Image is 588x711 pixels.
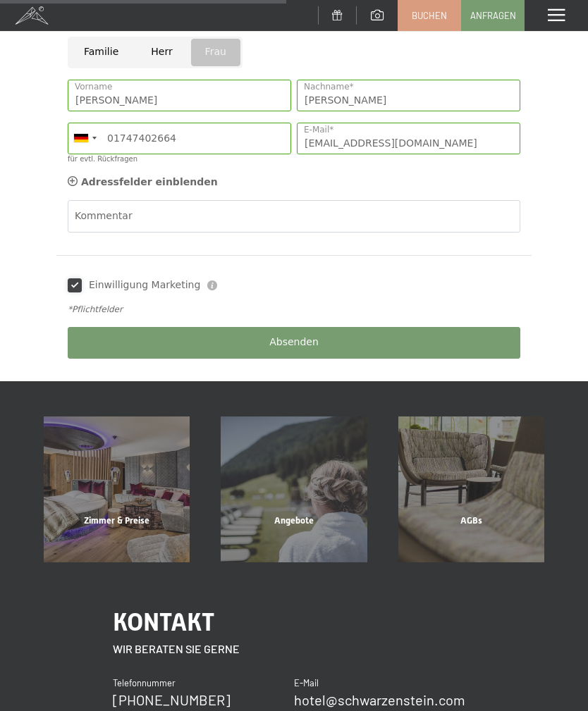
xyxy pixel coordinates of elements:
[68,123,291,154] input: 01512 3456789
[89,278,200,292] span: Einwilligung Marketing
[294,677,319,688] span: E-Mail
[113,677,176,688] span: Telefonnummer
[113,691,231,708] a: [PHONE_NUMBER]
[460,515,482,526] span: AGBs
[205,416,382,562] a: Urlaub in Südtirol im Hotel Schwarzenstein – Anfrage Angebote
[68,304,520,316] div: *Pflichtfelder
[28,416,205,562] a: Urlaub in Südtirol im Hotel Schwarzenstein – Anfrage Zimmer & Preise
[274,515,314,526] span: Angebote
[269,335,319,350] span: Absenden
[84,515,149,526] span: Zimmer & Preise
[462,1,524,30] a: Anfragen
[68,155,137,163] label: für evtl. Rückfragen
[68,123,101,154] div: Germany (Deutschland): +49
[412,9,447,22] span: Buchen
[470,9,516,22] span: Anfragen
[68,327,520,359] button: Absenden
[383,416,560,562] a: Urlaub in Südtirol im Hotel Schwarzenstein – Anfrage AGBs
[113,642,240,655] span: Wir beraten Sie gerne
[398,1,460,30] a: Buchen
[294,691,465,708] a: hotel@schwarzenstein.com
[113,607,214,636] span: Kontakt
[81,176,218,187] span: Adressfelder einblenden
